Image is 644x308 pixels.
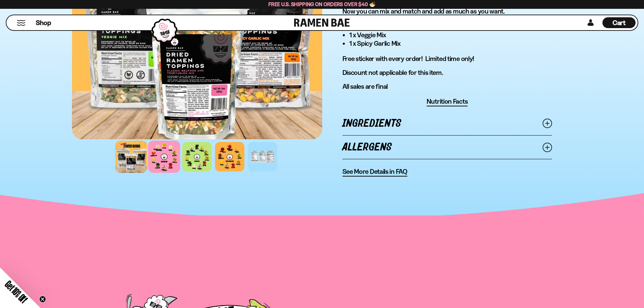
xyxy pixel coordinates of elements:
span: Free U.S. Shipping on Orders over $40 🍜 [268,1,376,7]
a: Ingredients [342,112,552,135]
p: Free sticker with every order! Limited time only! [342,55,552,63]
button: Mobile Menu Trigger [17,20,26,26]
li: 1 x Spicy Garlic Mix [349,39,552,48]
span: Nutrition Facts [427,97,468,106]
span: See More Details in FAQ [342,167,407,176]
button: Close teaser [39,296,46,303]
a: Allergens [342,136,552,159]
a: See More Details in FAQ [342,167,407,177]
button: Nutrition Facts [427,97,468,106]
a: Cart [602,15,636,30]
span: Shop [36,18,51,27]
span: Cart [613,19,626,27]
a: Shop [36,17,51,28]
span: Get 10% Off [3,279,29,305]
span: Discount not applicable for this item. [342,68,443,77]
p: All sales are final [342,82,552,91]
